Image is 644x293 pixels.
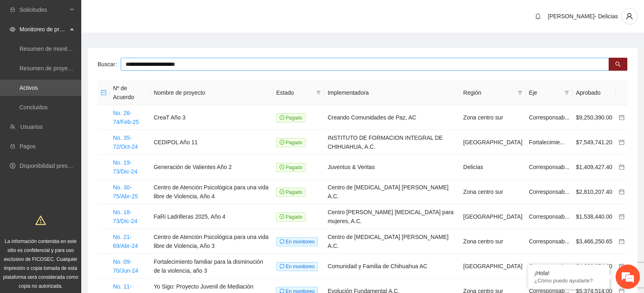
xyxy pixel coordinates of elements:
td: INSTITUTO DE FORMACION INTEGRAL DE CHIHUAHUA, A.C. [324,130,460,155]
span: Corresponsab... [529,164,570,170]
a: Resumen de proyectos aprobados [20,65,106,72]
span: calendar [619,189,624,195]
div: ¡Hola! [534,270,603,276]
td: Fortalecimiento familiar para la disminución de la violencia, año 3 [150,254,273,279]
th: Nombre de proyecto [150,80,273,105]
a: No. 21-69/Abr-24 [113,234,138,249]
span: check-circle [280,214,284,219]
a: Concluidos [20,104,48,111]
span: En monitoreo [276,237,318,246]
span: Pagado [276,213,306,221]
span: Pagado [276,188,306,197]
a: Pagos [20,143,36,150]
button: user [621,8,637,24]
button: search [609,58,627,71]
td: $1,538,440.00 [572,204,616,229]
span: check-circle [280,115,284,120]
td: Zona centro sur [460,229,526,254]
td: Centro de [MEDICAL_DATA] [PERSON_NAME] A.C. [324,229,460,254]
span: inbox [10,7,15,13]
span: bell [532,13,544,20]
span: calendar [619,263,624,269]
span: sync [280,239,284,244]
p: ¿Cómo puedo ayudarte? [534,278,603,284]
span: minus-square [101,90,106,95]
a: calendar [619,213,624,220]
span: Pagado [276,113,306,122]
td: Delicias [460,155,526,180]
span: search [615,61,621,68]
span: Corresponsab... [529,238,570,245]
span: user [622,13,637,20]
td: Zona centro sur [460,105,526,130]
td: [GEOGRAPHIC_DATA] [460,204,526,229]
span: Estado [276,88,313,97]
td: Centro de Atención Psicológica para una vida libre de Violencia, Año 3 [150,229,273,254]
span: [PERSON_NAME]- Delicias [548,13,618,20]
span: filter [316,90,321,95]
span: Pagado [276,163,306,172]
td: $3,466,250.65 [572,229,616,254]
span: Monitoreo de proyectos [20,21,67,37]
a: calendar [619,164,624,170]
td: Comunidad y Familia de Chihuahua AC [324,254,460,279]
td: [GEOGRAPHIC_DATA] [460,130,526,155]
span: Eje [529,88,562,97]
a: No. 18-73/Dic-24 [113,209,137,224]
span: Región [463,88,514,97]
a: Resumen de monitoreo [20,46,79,52]
td: FaRi Ladrilleras 2025, Año 4 [150,204,273,229]
span: Corresponsab... [529,263,570,269]
a: No. 30-75/Abr-25 [113,184,138,200]
div: Chatee con nosotros ahora [42,41,137,52]
span: filter [564,90,569,95]
td: Generación de Valientes Año 2 [150,155,273,180]
a: calendar [619,263,624,269]
th: Aprobado [572,80,616,105]
td: CEDIPOL Año 11 [150,130,273,155]
span: check-circle [280,189,284,194]
a: No. 26-74/Feb-25 [113,110,139,125]
td: Centro de [MEDICAL_DATA] [PERSON_NAME] A.C. [324,180,460,204]
td: Juventus & Veritas [324,155,460,180]
td: CreaT Año 3 [150,105,273,130]
span: filter [516,87,524,99]
span: Solicitudes [20,2,67,18]
td: $1,409,427.40 [572,155,616,180]
span: filter [518,90,523,95]
td: $9,250,390.00 [572,105,616,130]
span: Fortalecimie... [529,139,565,145]
div: Minimizar ventana de chat en vivo [133,4,153,24]
span: filter [563,87,571,99]
textarea: Escriba su mensaje y pulse “Intro” [4,202,155,230]
span: La información contenida en este sitio es confidencial y para uso exclusivo de FICOSEC. Cualquier... [3,239,78,289]
td: Centro [PERSON_NAME] [MEDICAL_DATA] para mujeres, A.C. [324,204,460,229]
a: calendar [619,114,624,121]
span: calendar [619,115,624,120]
td: Creando Comunidades de Paz, AC [324,105,460,130]
button: bell [531,10,544,23]
td: Zona centro sur [460,180,526,204]
span: filter [314,87,323,99]
a: calendar [619,238,624,245]
td: $2,810,207.40 [572,180,616,204]
th: Nº de Acuerdo [110,80,150,105]
td: $4,296,654.00 [572,254,616,279]
span: Estamos en línea. [47,98,112,180]
a: Disponibilidad presupuestal [20,163,89,169]
td: $7,549,741.20 [572,130,616,155]
a: Activos [20,85,38,91]
a: No. 19-73/Dic-24 [113,159,137,175]
a: No. 35-72/Oct-24 [113,135,138,150]
span: eye [10,26,15,32]
a: calendar [619,139,624,145]
span: warning [35,215,46,226]
span: Pagado [276,138,306,147]
td: Centro de Atención Psicológica para una vida libre de Violencia, Año 4 [150,180,273,204]
span: check-circle [280,140,284,145]
a: Usuarios [20,124,43,130]
span: Corresponsab... [529,213,570,220]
